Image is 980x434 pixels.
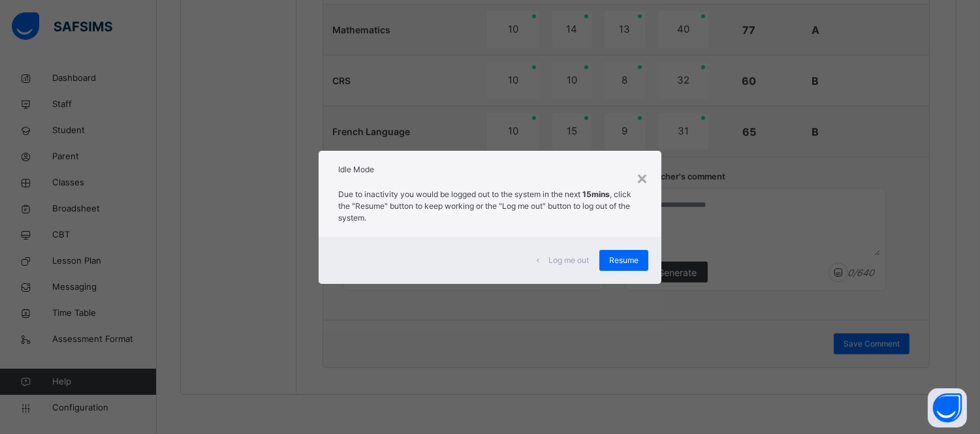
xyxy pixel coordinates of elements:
h2: Idle Mode [338,164,642,176]
span: Resume [609,255,639,266]
button: Open asap [928,388,967,427]
span: Log me out [548,255,589,266]
div: × [636,164,648,191]
p: Due to inactivity you would be logged out to the system in the next , click the "Resume" button t... [338,189,642,224]
strong: 15mins [582,189,610,199]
